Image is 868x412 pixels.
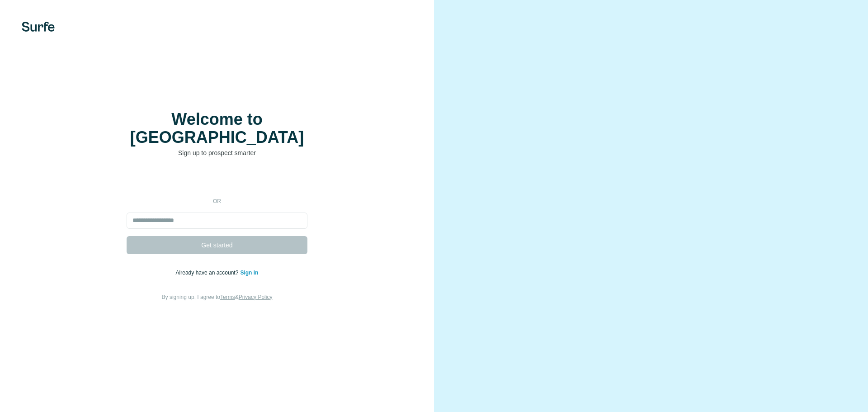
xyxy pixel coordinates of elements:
[220,294,235,300] a: Terms
[127,148,307,157] p: Sign up to prospect smarter
[203,197,231,205] p: or
[240,270,258,276] a: Sign in
[176,270,241,276] span: Already have an account?
[127,110,307,147] h1: Welcome to [GEOGRAPHIC_DATA]
[22,22,55,32] img: Surfe's logo
[239,294,273,300] a: Privacy Policy
[122,171,312,191] iframe: Sign in with Google Button
[162,294,273,300] span: By signing up, I agree to &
